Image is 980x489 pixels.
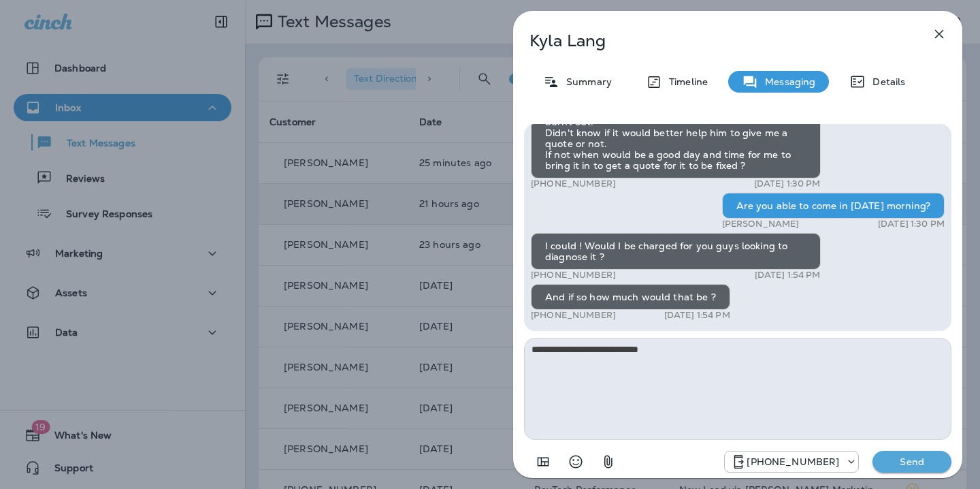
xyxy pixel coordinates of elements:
[531,178,616,189] p: [PHONE_NUMBER]
[664,310,730,321] p: [DATE] 1:54 PM
[872,451,951,473] button: Send
[722,193,945,219] div: Are you able to come in [DATE] morning?
[529,31,901,50] p: Kyla Lang
[725,454,858,470] div: +1 (571) 520-7309
[866,76,905,87] p: Details
[531,76,821,178] div: I was told by [PERSON_NAME] to send those pictures. They show my wiring behind where my headlight...
[883,456,941,468] p: Send
[755,270,821,281] p: [DATE] 1:54 PM
[531,270,616,281] p: [PHONE_NUMBER]
[559,76,612,87] p: Summary
[662,76,708,87] p: Timeline
[722,219,800,230] p: [PERSON_NAME]
[562,448,589,475] button: Select an emoji
[531,284,730,310] div: And if so how much would that be ?
[758,76,815,87] p: Messaging
[529,448,557,475] button: Add in a premade template
[531,233,821,270] div: I could ! Would I be charged for you guys looking to diagnose it ?
[878,219,945,230] p: [DATE] 1:30 PM
[754,178,821,189] p: [DATE] 1:30 PM
[531,310,616,321] p: [PHONE_NUMBER]
[747,456,839,467] p: [PHONE_NUMBER]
